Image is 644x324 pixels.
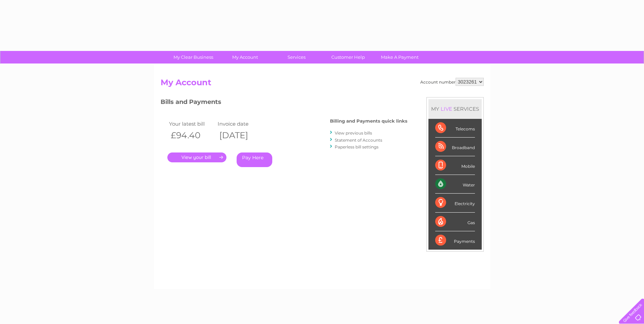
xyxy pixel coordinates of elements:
[420,78,484,86] div: Account number
[165,51,221,64] a: My Clear Business
[372,51,428,64] a: Make A Payment
[320,51,376,64] a: Customer Help
[161,97,407,109] h3: Bills and Payments
[216,119,265,128] td: Invoice date
[439,106,454,112] div: LIVE
[335,144,379,149] a: Paperless bill settings
[435,231,475,250] div: Payments
[161,78,484,91] h2: My Account
[167,128,216,142] th: £94.40
[167,152,226,162] a: .
[217,51,273,64] a: My Account
[335,138,382,143] a: Statement of Accounts
[335,130,372,136] a: View previous bills
[167,119,216,128] td: Your latest bill
[435,194,475,212] div: Electricity
[269,51,325,64] a: Services
[435,156,475,175] div: Mobile
[435,213,475,231] div: Gas
[237,152,272,167] a: Pay Here
[216,128,265,142] th: [DATE]
[330,119,407,124] h4: Billing and Payments quick links
[435,119,475,138] div: Telecoms
[435,175,475,194] div: Water
[435,138,475,156] div: Broadband
[428,99,482,119] div: MY SERVICES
